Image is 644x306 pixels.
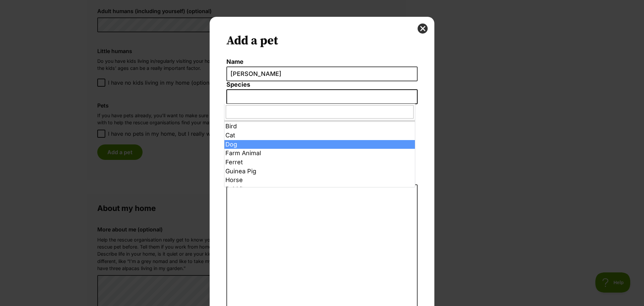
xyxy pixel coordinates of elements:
[224,131,415,140] li: Cat
[418,24,428,34] button: close
[224,176,415,185] li: Horse
[226,81,418,88] label: Species
[224,140,415,149] li: Dog
[224,122,415,131] li: Bird
[224,149,415,158] li: Farm Animal
[224,185,415,194] li: Rabbit
[226,34,418,48] h2: Add a pet
[226,58,418,65] label: Name
[224,167,415,176] li: Guinea Pig
[224,158,415,167] li: Ferret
